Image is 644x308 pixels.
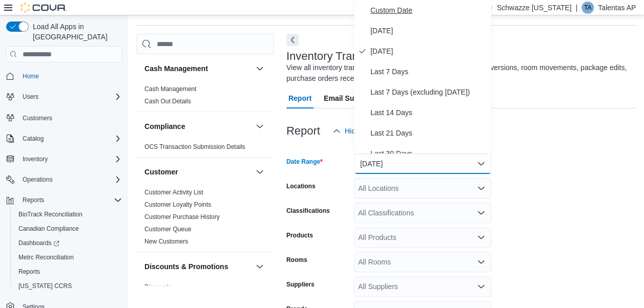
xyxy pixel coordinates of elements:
span: Load All Apps in [GEOGRAPHIC_DATA] [29,21,122,42]
button: Cash Management [144,63,252,74]
a: Metrc Reconciliation [14,251,78,263]
span: Home [23,72,39,80]
h3: Discounts & Promotions [144,261,228,272]
button: Open list of options [477,258,485,266]
button: Operations [18,173,57,186]
h3: Inventory Transactions [286,50,400,62]
h3: Report [286,125,320,137]
label: Date Range [286,158,323,166]
button: Compliance [254,120,266,133]
div: Compliance [136,141,274,157]
span: Reports [18,268,40,276]
span: Washington CCRS [14,280,122,292]
span: Inventory [23,155,48,163]
button: BioTrack Reconciliation [10,207,126,222]
button: Cash Management [254,62,266,75]
button: Users [18,91,43,103]
span: TA [584,2,591,14]
button: Customers [2,110,126,125]
button: Inventory [18,153,52,165]
span: Metrc Reconciliation [18,253,74,261]
a: Customer Queue [144,226,191,233]
a: New Customers [144,238,188,245]
button: Customer [144,167,252,177]
a: BioTrack Reconciliation [14,208,87,221]
button: Inventory [2,152,126,166]
button: Open list of options [477,184,485,192]
a: Customer Purchase History [144,213,220,221]
p: Schwazze [US_STATE] [497,2,572,14]
span: Customers [23,114,52,122]
span: Reports [14,266,122,278]
span: Operations [18,173,122,186]
span: Operations [23,175,53,184]
button: Reports [10,265,126,279]
div: Talentas AP [581,2,594,14]
a: [US_STATE] CCRS [14,280,76,292]
a: Reports [14,266,44,278]
a: Discounts [144,283,172,291]
button: Canadian Compliance [10,222,126,236]
button: Catalog [18,133,48,145]
span: Hide Parameters [345,126,399,136]
button: Next [286,34,299,46]
div: Customer [136,186,274,252]
div: View all inventory transaction details including, adjustments, conversions, room movements, packa... [286,62,631,84]
span: Users [23,93,38,101]
button: Reports [18,194,48,206]
span: Report [288,88,311,108]
button: Home [2,69,126,83]
a: Home [18,70,43,82]
label: Rooms [286,256,307,264]
h3: Cash Management [144,63,208,74]
div: Cash Management [136,83,274,112]
span: Reports [23,196,44,204]
button: Hide Parameters [328,121,403,141]
a: OCS Transaction Submission Details [144,143,245,150]
button: Metrc Reconciliation [10,250,126,265]
button: Open list of options [477,233,485,241]
span: Users [18,91,122,103]
span: Reports [18,194,122,206]
span: Discounts [144,283,172,291]
span: Catalog [23,135,44,143]
button: Open list of options [477,209,485,217]
span: Last 30 Days [370,147,487,160]
span: Customer Loyalty Points [144,201,211,209]
button: Operations [2,172,126,187]
a: Dashboards [10,236,126,250]
span: BioTrack Reconciliation [14,208,122,221]
button: Compliance [144,121,252,131]
span: Last 21 Days [370,127,487,139]
p: Talentas AP [598,2,636,14]
img: Cova [20,3,67,13]
p: | [575,2,577,14]
span: Dashboards [14,237,122,249]
button: [US_STATE] CCRS [10,279,126,293]
span: Metrc Reconciliation [14,251,122,263]
button: [DATE] [354,153,491,174]
span: [DATE] [370,25,487,37]
label: Classifications [286,207,330,215]
span: Home [18,70,122,82]
span: Cash Management [144,85,196,93]
span: Cash Out Details [144,97,191,105]
span: Customers [18,111,122,124]
span: Inventory [18,153,122,165]
a: Canadian Compliance [14,223,83,235]
span: Dashboards [18,239,59,247]
a: Customer Activity List [144,189,203,196]
button: Open list of options [477,282,485,291]
span: New Customers [144,237,188,246]
span: Custom Date [370,4,487,16]
span: Email Subscription [324,88,389,108]
label: Suppliers [286,280,315,289]
span: Last 14 Days [370,106,487,119]
label: Products [286,231,313,239]
a: Cash Management [144,85,196,93]
h3: Compliance [144,121,185,131]
span: BioTrack Reconciliation [18,210,82,218]
span: Canadian Compliance [18,225,79,233]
